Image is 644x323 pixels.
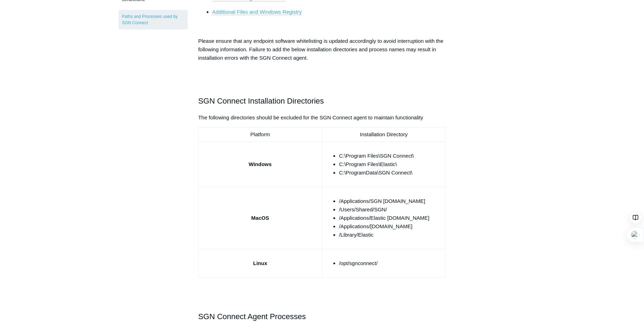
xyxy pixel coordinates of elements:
[339,222,443,231] li: /Applications/[DOMAIN_NAME]
[339,205,443,214] li: /Users/Shared/SGN/
[198,310,446,323] h2: SGN Connect Agent Processes
[251,215,269,221] strong: MacOS
[339,169,443,177] li: C:\ProgramData\SGN Connect\
[339,231,443,239] li: /Library/Elastic
[212,9,302,15] a: Additional Files and Windows Registry
[198,38,444,61] span: Please ensure that any endpoint software whitelisting is updated accordingly to avoid interruptio...
[322,127,445,142] td: Installation Directory
[198,114,423,120] span: The following directories should be excluded for the SGN Connect agent to maintain functionality
[198,127,322,142] td: Platform
[119,10,188,29] a: Paths and Processes used by SGN Connect
[339,152,443,160] li: C:\Program Files\SGN Connect\
[253,260,267,266] strong: Linux
[339,259,443,268] li: /opt/sgnconnect/
[339,197,443,205] li: /Applications/SGN [DOMAIN_NAME]
[198,97,324,105] span: SGN Connect Installation Directories
[339,160,443,169] li: C:\Program Files\Elastic\
[339,214,443,222] li: /Applications/Elastic [DOMAIN_NAME]
[248,161,272,167] strong: Windows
